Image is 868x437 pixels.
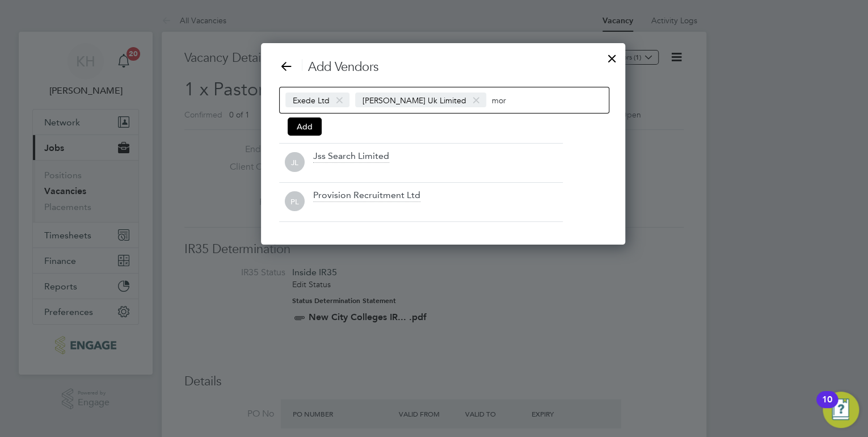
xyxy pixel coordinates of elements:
div: Provision Recruitment Ltd [313,190,420,202]
input: Search vendors... [492,93,563,107]
div: 10 [822,400,832,414]
button: Add [288,117,322,136]
h3: Add Vendors [279,59,607,75]
span: JL [285,153,305,173]
button: Open Resource Center, 10 new notifications [823,392,859,428]
div: Jss Search Limited [313,150,389,163]
span: [PERSON_NAME] Uk Limited [355,93,486,107]
span: Exede Ltd [285,93,349,107]
span: PL [285,192,305,212]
